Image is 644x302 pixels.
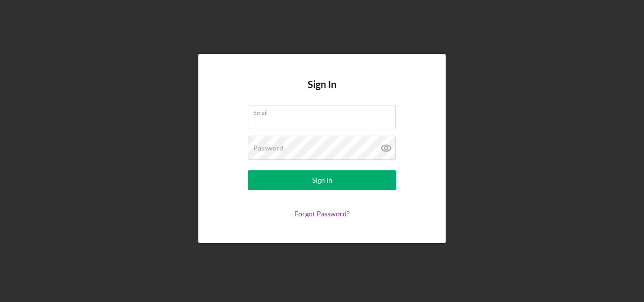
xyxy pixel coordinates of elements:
button: Sign In [248,170,396,190]
label: Email [253,105,396,116]
div: Sign In [312,170,332,190]
a: Forgot Password? [294,209,350,218]
h4: Sign In [308,79,336,105]
label: Password [253,144,283,152]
